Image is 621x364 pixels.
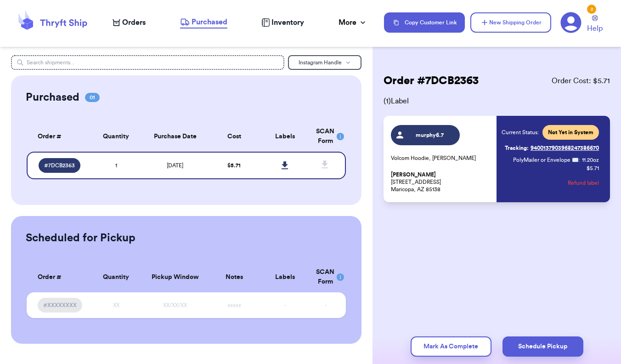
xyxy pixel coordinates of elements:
[316,267,334,287] div: SCAN Form
[261,17,304,28] a: Inventory
[27,262,90,292] th: Order #
[141,121,209,152] th: Purchase Date
[227,302,241,308] span: xxxxx
[167,163,183,168] span: [DATE]
[552,75,610,86] span: Order Cost: $ 5.71
[85,93,100,102] span: 01
[115,163,117,168] span: 1
[27,121,90,152] th: Order #
[209,121,260,152] th: Cost
[339,17,367,28] div: More
[43,301,77,309] span: #XXXXXXXX
[579,156,580,164] span: :
[316,127,334,146] div: SCAN Form
[470,12,551,33] button: New Shipping Order
[26,90,79,105] h2: Purchased
[587,15,603,34] a: Help
[505,141,599,155] a: Tracking:9400137903968247386670
[26,231,135,245] h2: Scheduled for Pickup
[163,302,187,308] span: XX/XX/XX
[502,129,539,136] span: Current Status:
[141,262,209,292] th: Pickup Window
[113,302,119,308] span: XX
[391,171,491,193] p: [STREET_ADDRESS] Maricopa, AZ 85138
[502,336,583,357] button: Schedule Pickup
[260,262,310,292] th: Labels
[299,60,342,65] span: Instagram Handle
[192,17,227,28] span: Purchased
[391,171,436,178] span: [PERSON_NAME]
[227,163,241,168] span: $ 5.71
[411,336,491,357] button: Mark As Complete
[284,302,286,308] span: -
[180,17,227,28] a: Purchased
[325,302,327,308] span: -
[568,173,599,193] button: Refund label
[288,55,361,70] button: Instagram Handle
[11,55,284,70] input: Search shipments...
[384,74,479,88] h2: Order # 7DCB2363
[391,154,491,162] p: Volcom Hoodie, [PERSON_NAME]
[505,144,529,152] span: Tracking:
[587,5,596,14] div: 2
[513,157,579,163] span: PolyMailer or Envelope ✉️
[384,96,610,107] span: ( 1 ) Label
[384,12,465,33] button: Copy Customer Link
[548,129,593,136] span: Not Yet in System
[408,131,452,139] span: murphy6.7
[113,17,146,28] a: Orders
[271,17,304,28] span: Inventory
[90,262,141,292] th: Quantity
[209,262,260,292] th: Notes
[582,156,599,164] span: 11.20 oz
[587,165,599,172] p: $ 5.71
[560,12,581,33] a: 2
[90,121,141,152] th: Quantity
[44,162,75,169] span: # 7DCB2363
[260,121,310,152] th: Labels
[587,23,603,34] span: Help
[122,17,146,28] span: Orders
